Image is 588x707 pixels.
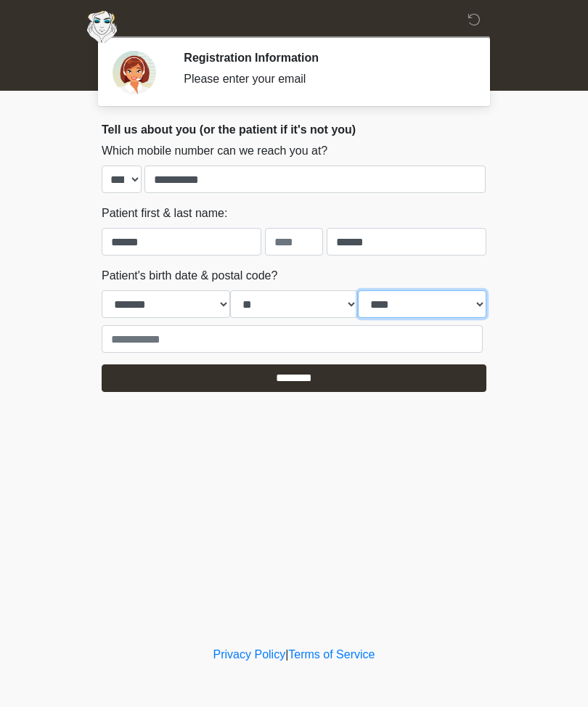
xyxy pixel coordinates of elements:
[87,11,117,43] img: Aesthetically Yours Wellness Spa Logo
[102,205,227,222] label: Patient first & last name:
[288,648,375,661] a: Terms of Service
[102,267,277,285] label: Patient's birth date & postal code?
[213,648,286,661] a: Privacy Policy
[184,70,465,88] div: Please enter your email
[102,123,486,136] h2: Tell us about you (or the patient if it's not you)
[184,51,465,65] h2: Registration Information
[285,648,288,661] a: |
[113,51,156,94] img: Agent Avatar
[102,142,327,160] label: Which mobile number can we reach you at?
